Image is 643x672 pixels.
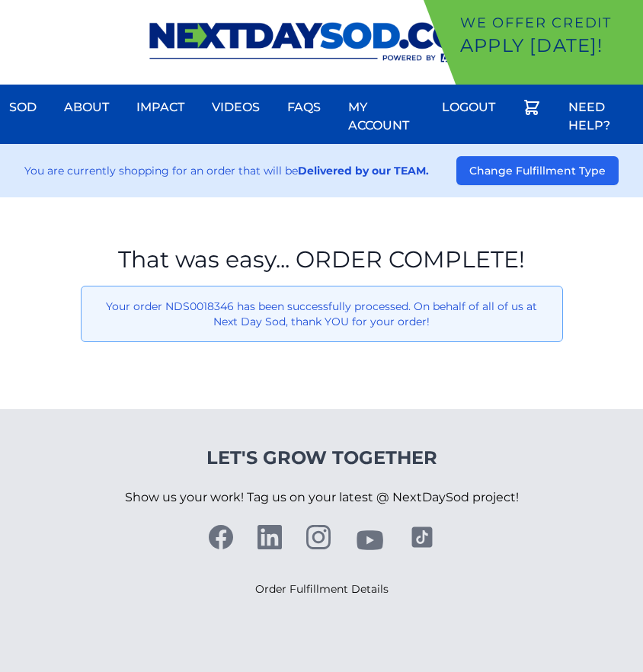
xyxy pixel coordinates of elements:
h4: Let's Grow Together [125,446,519,470]
a: Need Help? [559,89,643,144]
a: Impact [127,89,194,126]
button: Change Fulfillment Type [456,156,619,185]
a: Videos [203,89,269,126]
a: FAQs [278,89,330,126]
h1: That was easy... ORDER COMPLETE! [81,246,563,274]
strong: Delivered by our TEAM. [298,164,429,178]
p: Apply [DATE]! [460,34,637,58]
p: Show us your work! Tag us on your latest @ NextDaySod project! [125,470,519,525]
a: Order Fulfillment Details [255,582,389,596]
p: We offer Credit [460,12,637,34]
a: Logout [433,89,504,126]
a: My Account [339,89,424,144]
a: About [55,89,118,126]
p: Your order NDS0018346 has been successfully processed. On behalf of all of us at Next Day Sod, th... [94,299,550,329]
